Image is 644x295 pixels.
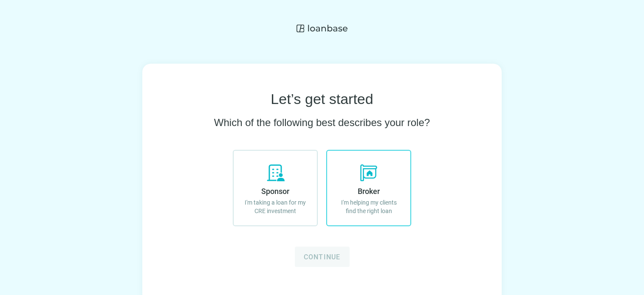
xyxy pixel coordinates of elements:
[358,187,380,196] span: Broker
[336,198,402,215] p: I'm helping my clients find the right loan
[271,91,373,107] h1: Let’s get started
[295,247,350,267] button: Continue
[242,198,308,215] p: I'm taking a loan for my CRE investment
[261,187,289,196] span: Sponsor
[214,116,430,129] h2: Which of the following best describes your role?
